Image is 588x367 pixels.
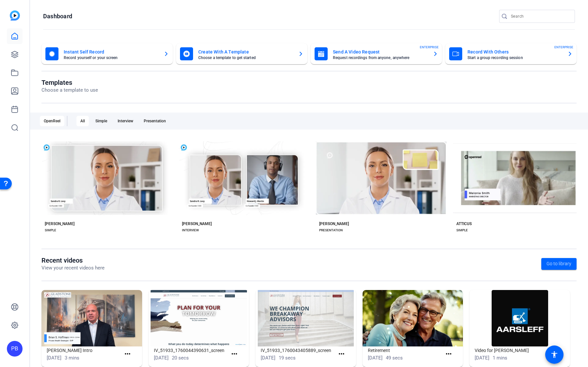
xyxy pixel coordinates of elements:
[333,56,428,60] mat-card-subtitle: Request recordings from anyone, anywhere
[547,260,571,267] span: Go to library
[261,355,275,361] span: [DATE]
[154,346,228,354] h1: IV_51933_1760044390631_screen
[114,116,137,126] div: Interview
[475,346,549,354] h1: Video for [PERSON_NAME]
[47,355,61,361] span: [DATE]
[172,355,189,361] span: 20 secs
[493,355,507,361] span: 1 mins
[76,116,89,126] div: All
[41,43,173,64] button: Instant Self RecordRecord yourself or your screen
[554,45,573,50] span: ENTERPRISE
[64,56,158,60] mat-card-subtitle: Record yourself or your screen
[43,12,72,20] h1: Dashboard
[456,228,468,233] div: SIMPLE
[182,228,199,233] div: INTERVIEW
[467,48,562,56] mat-card-title: Record With Others
[40,116,64,126] div: OpenReel
[363,290,463,346] img: Retirement
[337,350,346,358] mat-icon: more_horiz
[333,48,428,56] mat-card-title: Send A Video Request
[41,290,142,346] img: Brian Hoffman Intro
[7,341,23,357] div: PB
[420,45,439,50] span: ENTERPRISE
[475,355,489,361] span: [DATE]
[445,43,577,64] button: Record With OthersStart a group recording sessionENTERPRISE
[319,221,349,226] div: [PERSON_NAME]
[255,290,356,346] img: IV_51933_1760043405889_screen
[154,355,169,361] span: [DATE]
[198,56,293,60] mat-card-subtitle: Choose a template to get started
[319,228,343,233] div: PRESENTATION
[41,86,98,94] p: Choose a template to use
[261,346,335,354] h1: IV_51933_1760043405889_screen
[467,56,562,60] mat-card-subtitle: Start a group recording session
[445,350,453,358] mat-icon: more_horiz
[311,43,442,64] button: Send A Video RequestRequest recordings from anyone, anywhereENTERPRISE
[511,12,570,20] input: Search
[198,48,293,56] mat-card-title: Create With A Template
[368,355,383,361] span: [DATE]
[279,355,296,361] span: 19 secs
[182,221,212,226] div: [PERSON_NAME]
[47,346,121,354] h1: [PERSON_NAME] Intro
[469,290,570,346] img: Video for Therese
[550,351,558,359] mat-icon: accessibility
[140,116,170,126] div: Presentation
[41,79,98,86] h1: Templates
[541,258,577,270] a: Go to library
[368,346,442,354] h1: Retirement
[10,10,20,21] img: blue-gradient.svg
[386,355,403,361] span: 49 secs
[91,116,111,126] div: Simple
[123,350,132,358] mat-icon: more_horiz
[45,228,56,233] div: SIMPLE
[65,355,79,361] span: 3 mins
[41,256,105,264] h1: Recent videos
[230,350,238,358] mat-icon: more_horiz
[64,48,158,56] mat-card-title: Instant Self Record
[45,221,74,226] div: [PERSON_NAME]
[176,43,307,64] button: Create With A TemplateChoose a template to get started
[41,264,105,272] p: View your recent videos here
[149,290,249,346] img: IV_51933_1760044390631_screen
[456,221,472,226] div: ATTICUS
